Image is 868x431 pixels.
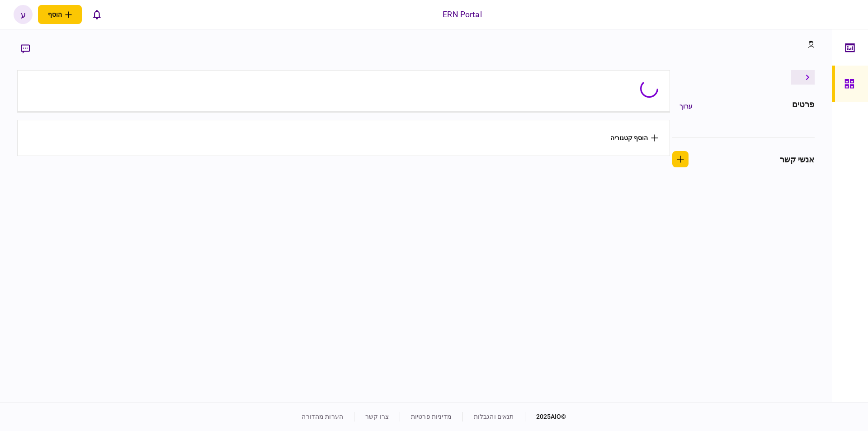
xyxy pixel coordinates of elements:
[443,9,481,20] div: ERN Portal
[780,153,815,166] div: אנשי קשר
[474,413,514,420] a: תנאים והגבלות
[672,98,700,114] button: ערוך
[14,5,33,24] button: ע
[38,5,82,24] button: פתח תפריט להוספת לקוח
[525,412,566,422] div: © 2025 AIO
[365,413,389,420] a: צרו קשר
[792,98,815,114] div: פרטים
[302,413,343,420] a: הערות מהדורה
[87,5,106,24] button: פתח רשימת התראות
[610,134,658,142] button: הוסף קטגוריה
[411,413,452,420] a: מדיניות פרטיות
